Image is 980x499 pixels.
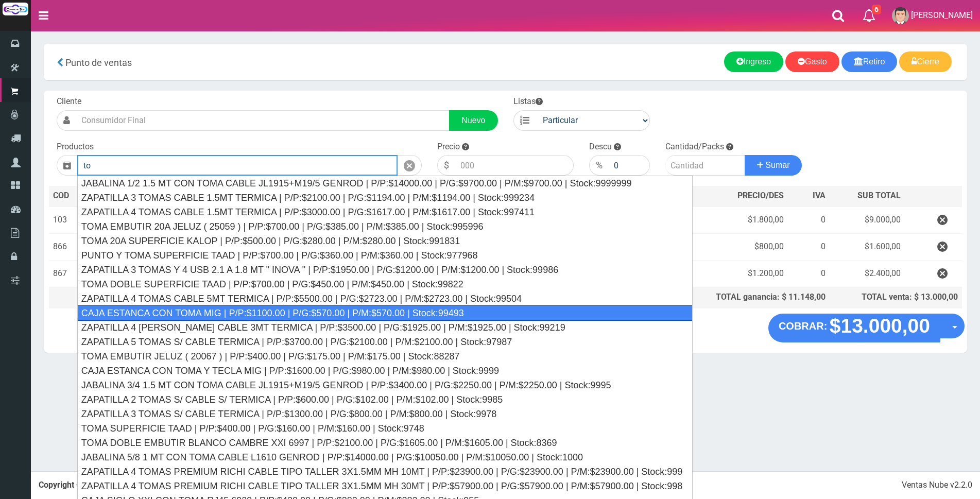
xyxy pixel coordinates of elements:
strong: Copyright © [DATE]-[DATE] [39,480,184,490]
td: $9.000,00 [830,207,905,234]
td: $2.400,00 [830,261,905,287]
td: 103 [49,207,80,234]
label: Cliente [57,96,81,108]
strong: COBRAR: [779,320,827,332]
label: Cantidad/Packs [665,141,724,153]
a: Cierre [899,51,952,72]
div: CAJA ESTANCA CON TOMA Y TECLA MIG | P/P:$1600.00 | P/G:$980.00 | P/M:$980.00 | Stock:9999 [78,364,693,378]
label: Precio [437,141,460,153]
img: User Image [892,7,909,24]
span: [PERSON_NAME] [911,10,973,20]
input: Cantidad [665,155,745,176]
td: 0 [788,234,830,261]
div: ZAPATILLA 4 TOMAS CABLE 1.5MT TERMICA | P/P:$3000.00 | P/G:$1617.00 | P/M:$1617.00 | Stock:997411 [78,205,693,219]
button: Sumar [745,155,802,176]
div: TOTAL venta: $ 13.000,00 [834,291,958,303]
span: Punto de ventas [65,57,132,68]
div: TOMA EMBUTIR 20A JELUZ ( 25059 ) | P/P:$700.00 | P/G:$385.00 | P/M:$385.00 | Stock:995996 [78,219,693,234]
div: ZAPATILLA 4 TOMAS CABLE 5MT TERMICA | P/P:$5500.00 | P/G:$2723.00 | P/M:$2723.00 | Stock:99504 [78,291,693,306]
div: % [589,155,609,176]
span: IVA [813,191,826,200]
td: $1.600,00 [830,234,905,261]
div: Ventas Nube v2.2.0 [902,479,972,491]
div: TOMA 20A SUPERFICIE KALOP | P/P:$500.00 | P/G:$280.00 | P/M:$280.00 | Stock:991831 [78,234,693,248]
a: Retiro [841,51,898,72]
div: JABALINA 5/8 1 MT CON TOMA CABLE L1610 GENROD | P/P:$14000.00 | P/G:$10050.00 | P/M:$10050.00 | S... [78,450,693,464]
div: TOMA SUPERFICIE TAAD | P/P:$400.00 | P/G:$160.00 | P/M:$160.00 | Stock:9748 [78,421,693,436]
div: $ [437,155,455,176]
td: 0 [788,207,830,234]
label: Productos [57,141,94,153]
div: TOMA EMBUTIR JELUZ ( 20067 ) | P/P:$400.00 | P/G:$175.00 | P/M:$175.00 | Stock:88287 [78,349,693,364]
input: 000 [455,155,574,176]
span: Sumar [765,161,789,169]
td: $1.800,00 [680,207,788,234]
span: SUB TOTAL [857,190,901,202]
div: ZAPATILLA 3 TOMAS Y 4 USB 2.1 A 1.8 MT " INOVA " | P/P:$1950.00 | P/G:$1200.00 | P/M:$1200.00 | S... [78,263,693,277]
td: 866 [49,234,80,261]
span: 6 [872,5,881,14]
div: ZAPATILLA 3 TOMAS CABLE 1.5MT TERMICA | P/P:$2100.00 | P/G:$1194.00 | P/M:$1194.00 | Stock:999234 [78,191,693,205]
div: ZAPATILLA 4 TOMAS PREMIUM RICHI CABLE TIPO TALLER 3X1.5MM MH 30MT | P/P:$57900.00 | P/G:$57900.00... [78,479,693,493]
td: $1.200,00 [680,261,788,287]
label: Descu [589,141,612,153]
span: PRECIO/DES [737,191,784,200]
input: 000 [609,155,650,176]
div: TOMA DOBLE EMBUTIR BLANCO CAMBRE XXI 6997 | P/P:$2100.00 | P/G:$1605.00 | P/M:$1605.00 | Stock:8369 [78,436,693,450]
input: Introduzca el nombre del producto [77,155,398,176]
td: 0 [788,261,830,287]
div: TOMA DOBLE SUPERFICIE TAAD | P/P:$700.00 | P/G:$450.00 | P/M:$450.00 | Stock:99822 [78,277,693,291]
th: COD [49,186,80,207]
div: ZAPATILLA 3 TOMAS S/ CABLE TERMICA | P/P:$1300.00 | P/G:$800.00 | P/M:$800.00 | Stock:9978 [78,407,693,421]
td: 867 [49,261,80,287]
a: Nuevo [449,110,497,131]
input: Consumidor Final [76,110,450,131]
div: TOTAL ganancia: $ 11.148,00 [684,291,826,303]
div: ZAPATILLA 2 TOMAS S/ CABLE S/ TERMICA | P/P:$600.00 | P/G:$102.00 | P/M:$102.00 | Stock:9985 [78,392,693,407]
div: CAJA ESTANCA CON TOMA MIG | P/P:$1100.00 | P/G:$570.00 | P/M:$570.00 | Stock:99493 [77,305,693,321]
a: Gasto [785,51,839,72]
td: $800,00 [680,234,788,261]
strong: $13.000,00 [830,315,930,337]
img: Logo grande [3,3,28,15]
div: ZAPATILLA 5 TOMAS S/ CABLE TERMICA | P/P:$3700.00 | P/G:$2100.00 | P/M:$2100.00 | Stock:97987 [78,335,693,349]
div: ZAPATILLA 4 [PERSON_NAME] CABLE 3MT TERMICA | P/P:$3500.00 | P/G:$1925.00 | P/M:$1925.00 | Stock:... [78,320,693,335]
div: PUNTO Y TOMA SUPERFICIE TAAD | P/P:$700.00 | P/G:$360.00 | P/M:$360.00 | Stock:977968 [78,248,693,263]
div: ZAPATILLA 4 TOMAS PREMIUM RICHI CABLE TIPO TALLER 3X1.5MM MH 10MT | P/P:$23900.00 | P/G:$23900.00... [78,464,693,479]
a: Ingreso [724,51,783,72]
div: JABALINA 3/4 1.5 MT CON TOMA CABLE JL1915+M19/5 GENROD | P/P:$3400.00 | P/G:$2250.00 | P/M:$2250.... [78,378,693,392]
div: JABALINA 1/2 1.5 MT CON TOMA CABLE JL1915+M19/5 GENROD | P/P:$14000.00 | P/G:$9700.00 | P/M:$9700... [78,176,693,191]
label: Listas [513,96,543,108]
button: COBRAR: $13.000,00 [768,314,940,342]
